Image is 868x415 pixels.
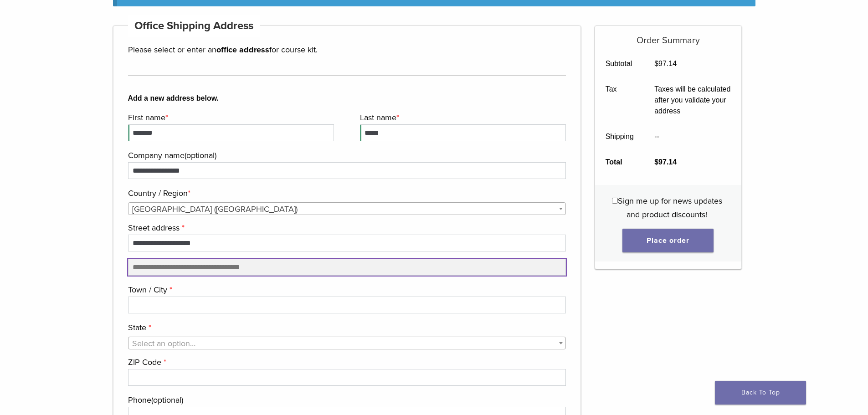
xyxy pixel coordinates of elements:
[132,338,195,348] span: Select an option…
[595,51,644,77] th: Subtotal
[654,158,658,166] span: $
[128,321,564,334] label: State
[715,381,806,405] a: Back To Top
[360,111,564,124] label: Last name
[595,149,644,175] th: Total
[216,45,269,55] strong: office address
[128,355,564,369] label: ZIP Code
[622,229,714,252] button: Place order
[654,60,658,67] span: $
[612,198,618,204] input: Sign me up for news updates and product discounts!
[595,26,741,46] h5: Order Summary
[128,283,564,297] label: Town / City
[151,395,183,405] span: (optional)
[654,133,659,140] span: --
[595,77,644,124] th: Tax
[128,203,566,215] span: United States (US)
[654,60,677,67] bdi: 97.14
[185,150,216,160] span: (optional)
[618,196,722,220] span: Sign me up for news updates and product discounts!
[128,186,564,200] label: Country / Region
[128,337,566,349] span: State
[128,202,566,215] span: Country / Region
[128,15,260,37] h4: Office Shipping Address
[654,158,677,166] bdi: 97.14
[128,93,566,104] b: Add a new address below.
[128,111,332,124] label: First name
[128,393,564,407] label: Phone
[644,77,741,124] td: Taxes will be calculated after you validate your address
[128,43,566,56] p: Please select or enter an for course kit.
[128,149,564,162] label: Company name
[595,124,644,149] th: Shipping
[128,221,564,235] label: Street address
